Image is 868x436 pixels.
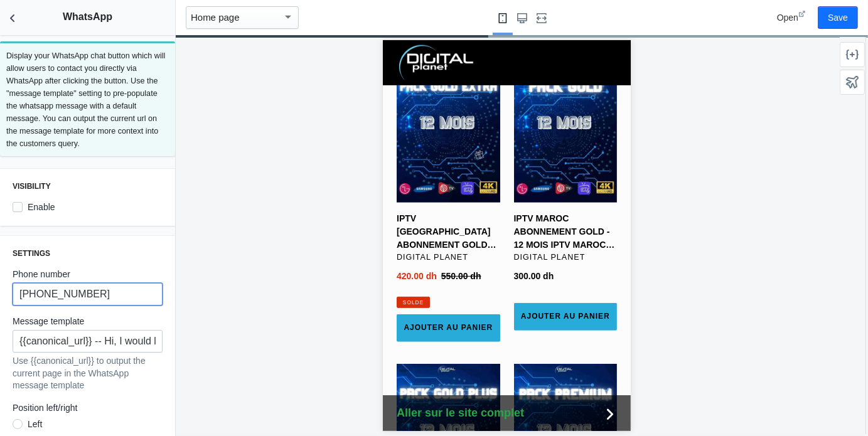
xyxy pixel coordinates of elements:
[131,263,235,290] button: Ajouter au panier
[13,401,163,414] label: Position left/right
[191,12,240,23] mat-select-trigger: Home page
[777,13,798,23] span: Open
[14,274,117,302] button: Ajouter au panier
[13,315,163,327] label: Message template
[14,4,92,41] img: image
[14,364,141,381] p: Aller sur le site complet
[6,50,169,150] p: Display your WhatsApp chat button which will allow users to contact you directly via WhatsApp aft...
[138,272,227,280] span: Ajouter au panier
[14,4,107,41] a: image
[13,268,163,280] label: Phone number
[213,10,240,35] button: Menu
[13,201,55,213] label: Enable
[13,355,163,392] p: Use {{canonical_url}} to output the current page in the WhatsApp message template
[28,418,42,430] div: Left
[13,181,163,191] h3: Visibility
[818,6,858,29] button: Save
[21,284,110,292] span: Ajouter au panier
[13,248,163,258] h3: Settings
